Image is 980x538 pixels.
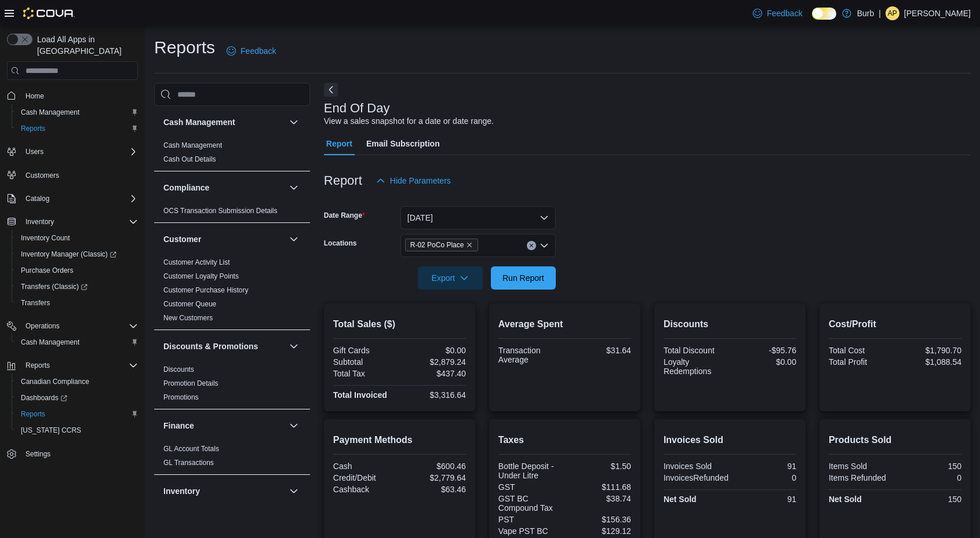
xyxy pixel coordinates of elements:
div: Total Discount [664,346,728,355]
div: Cashback [333,485,398,494]
a: Promotion Details [163,379,218,387]
span: Customer Activity List [163,258,230,267]
a: New Customers [163,314,213,322]
span: Purchase Orders [16,263,138,277]
div: $1,790.70 [897,346,961,355]
span: Load All Apps in [GEOGRAPHIC_DATA] [32,34,138,57]
nav: Complex example [7,82,138,492]
strong: Net Sold [829,495,862,504]
span: Washington CCRS [16,423,138,437]
p: Burb [857,6,875,20]
a: Reports [16,407,50,421]
h2: Products Sold [829,433,961,447]
button: Inventory [163,485,285,497]
a: Promotions [163,393,199,401]
button: Home [2,87,143,104]
a: Feedback [222,39,280,63]
div: Total Profit [829,357,893,367]
div: $31.64 [567,346,631,355]
button: Cash Management [163,116,285,128]
span: Reports [16,122,138,136]
div: 150 [897,495,961,504]
button: Hide Parameters [371,169,456,192]
button: Catalog [21,192,54,206]
span: Operations [21,319,138,333]
a: Inventory Manager (Classic) [16,247,121,261]
span: Home [21,88,138,103]
span: Canadian Compliance [21,377,89,386]
a: Dashboards [12,390,143,406]
button: Reports [2,357,143,374]
div: Credit/Debit [333,473,398,482]
span: R-02 PoCo Place [405,239,479,251]
a: [US_STATE] CCRS [16,423,86,437]
span: Home [25,92,44,101]
div: Gift Cards [333,346,398,355]
h3: Finance [163,420,194,431]
span: Dark Mode [812,20,813,20]
span: Customers [21,168,138,182]
span: Inventory [25,217,54,226]
div: Loyalty Redemptions [664,357,728,376]
span: Cash Management [21,108,79,117]
span: Dashboards [16,391,138,405]
div: Transaction Average [498,346,563,364]
h3: End Of Day [324,101,390,115]
div: Total Cost [829,346,893,355]
div: $38.74 [567,494,631,503]
span: Cash Management [163,141,222,150]
span: Email Subscription [366,132,440,155]
div: $2,779.64 [402,473,466,482]
a: OCS Transaction Submission Details [163,207,278,215]
button: [DATE] [400,206,556,229]
span: Canadian Compliance [16,375,138,389]
h3: Inventory [163,485,200,497]
h2: Taxes [498,433,631,447]
a: Customer Loyalty Points [163,272,239,280]
button: Compliance [287,181,301,195]
span: Inventory Manager (Classic) [21,250,116,259]
span: AP [888,6,897,20]
span: Catalog [25,194,49,203]
div: 91 [732,462,796,471]
button: Transfers [12,295,143,311]
div: 91 [732,495,796,504]
span: Inventory Count [16,231,138,245]
button: Settings [2,445,143,462]
span: Reports [21,358,138,372]
strong: Net Sold [664,495,697,504]
h3: Cash Management [163,116,235,128]
a: Customer Purchase History [163,286,249,294]
button: Discounts & Promotions [287,339,301,353]
div: View a sales snapshot for a date or date range. [324,115,494,127]
h1: Reports [154,36,215,59]
span: Inventory Count [21,233,70,243]
div: Customer [154,255,310,330]
div: -$95.76 [732,346,796,355]
div: 150 [897,462,961,471]
button: Cash Management [12,334,143,350]
button: Customer [287,232,301,246]
a: Customers [21,169,64,182]
div: $111.68 [567,482,631,492]
a: Reports [16,122,50,136]
span: Hide Parameters [390,175,451,186]
label: Locations [324,239,357,248]
p: [PERSON_NAME] [904,6,971,20]
h2: Total Sales ($) [333,317,466,331]
span: Reports [21,409,45,419]
button: Reports [21,358,54,372]
button: Cash Management [12,104,143,120]
span: Settings [21,446,138,461]
span: Transfers (Classic) [16,280,138,294]
span: OCS Transaction Submission Details [163,206,278,215]
div: Items Refunded [829,473,893,482]
button: Run Report [491,266,556,290]
input: Dark Mode [812,8,836,20]
span: Transfers [16,296,138,310]
a: Transfers (Classic) [16,280,92,294]
span: Users [25,147,43,156]
a: Purchase Orders [16,263,78,277]
div: Cash Management [154,138,310,171]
